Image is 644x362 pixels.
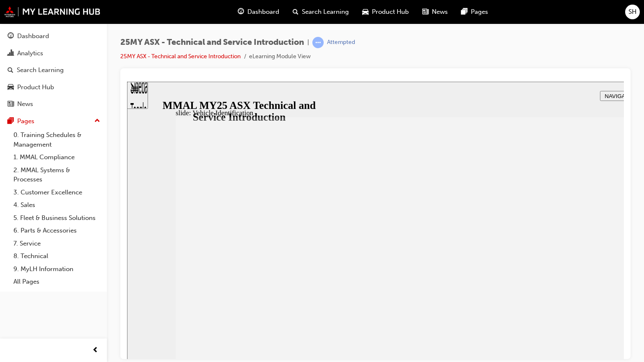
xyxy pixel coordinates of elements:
[92,345,99,356] span: prev-icon
[247,7,279,17] span: Dashboard
[10,199,104,212] a: 4. Sales
[362,7,369,17] span: car-icon
[238,7,244,17] span: guage-icon
[4,6,101,17] img: mmal
[307,38,309,47] span: |
[8,84,14,91] span: car-icon
[8,118,14,125] span: pages-icon
[249,52,311,62] li: eLearning Module View
[286,3,356,21] a: search-iconSearch Learning
[8,33,14,40] span: guage-icon
[10,263,104,276] a: 9. MyLH Information
[10,250,104,263] a: 8. Technical
[372,7,409,17] span: Product Hub
[94,116,100,127] span: up-icon
[3,96,104,112] a: News
[356,3,415,21] a: car-iconProduct Hub
[3,46,104,61] a: Analytics
[3,28,104,44] a: Dashboard
[10,275,104,288] a: All Pages
[3,114,104,129] button: Pages
[10,186,104,199] a: 3. Customer Excellence
[293,7,299,17] span: search-icon
[628,7,636,17] span: SH
[231,3,286,21] a: guage-iconDashboard
[10,212,104,225] a: 5. Fleet & Business Solutions
[422,7,428,17] span: news-icon
[3,62,104,78] a: Search Learning
[17,83,54,92] div: Product Hub
[17,49,43,58] div: Analytics
[302,7,349,17] span: Search Learning
[17,65,64,75] div: Search Learning
[3,80,104,95] a: Product Hub
[120,38,304,47] span: 25MY ASX - Technical and Service Introduction
[8,67,13,74] span: search-icon
[432,7,448,17] span: News
[312,37,324,48] span: learningRecordVerb_ATTEMPT-icon
[120,53,241,60] a: 25MY ASX - Technical and Service Introduction
[17,116,34,126] div: Pages
[454,3,495,21] a: pages-iconPages
[625,5,640,19] button: SH
[10,164,104,186] a: 2. MMAL Systems & Processes
[10,129,104,151] a: 0. Training Schedules & Management
[327,39,355,47] div: Attempted
[10,237,104,250] a: 7. Service
[17,99,33,109] div: News
[471,7,488,17] span: Pages
[8,101,14,108] span: news-icon
[10,224,104,237] a: 6. Parts & Accessories
[3,27,104,114] button: DashboardAnalyticsSearch LearningProduct HubNews
[8,50,14,57] span: chart-icon
[10,151,104,164] a: 1. MMAL Compliance
[461,7,467,17] span: pages-icon
[17,31,49,41] div: Dashboard
[415,3,454,21] a: news-iconNews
